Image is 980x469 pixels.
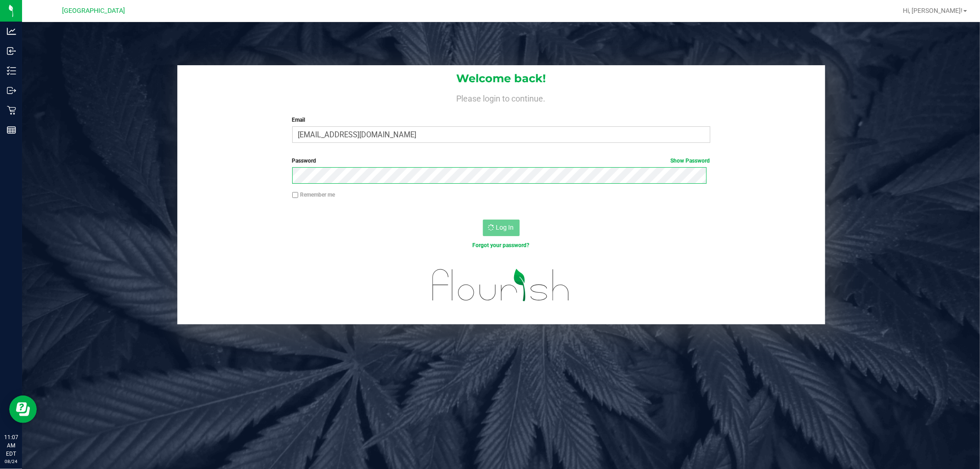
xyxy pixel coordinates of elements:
img: flourish_logo.svg [420,259,582,311]
a: Show Password [671,158,710,164]
input: Remember me [292,192,299,198]
span: Password [292,158,317,164]
inline-svg: Retail [7,106,16,115]
h1: Welcome back! [177,73,825,85]
inline-svg: Analytics [7,27,16,36]
iframe: Resource center [9,396,37,423]
h4: Please login to continue. [177,92,825,103]
button: Log In [483,220,520,236]
inline-svg: Outbound [7,86,16,95]
label: Email [292,116,710,124]
inline-svg: Inventory [7,66,16,75]
a: Forgot your password? [473,242,530,249]
inline-svg: Inbound [7,46,16,56]
inline-svg: Reports [7,125,16,135]
label: Remember me [292,191,335,199]
span: Hi, [PERSON_NAME]! [903,7,963,14]
p: 08/24 [4,458,18,465]
span: [GEOGRAPHIC_DATA] [62,7,125,15]
p: 11:07 AM EDT [4,433,18,458]
span: Log In [496,224,514,231]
